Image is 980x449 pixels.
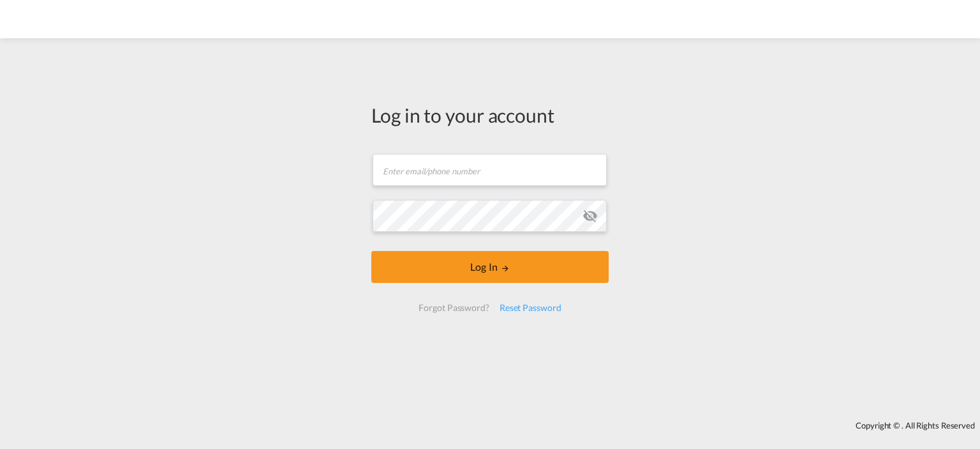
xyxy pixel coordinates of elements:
input: Enter email/phone number [373,154,607,186]
md-icon: icon-eye-off [583,208,598,224]
div: Log in to your account [371,102,609,128]
div: Forgot Password? [413,296,494,319]
div: Reset Password [494,296,567,319]
button: LOGIN [371,251,609,283]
